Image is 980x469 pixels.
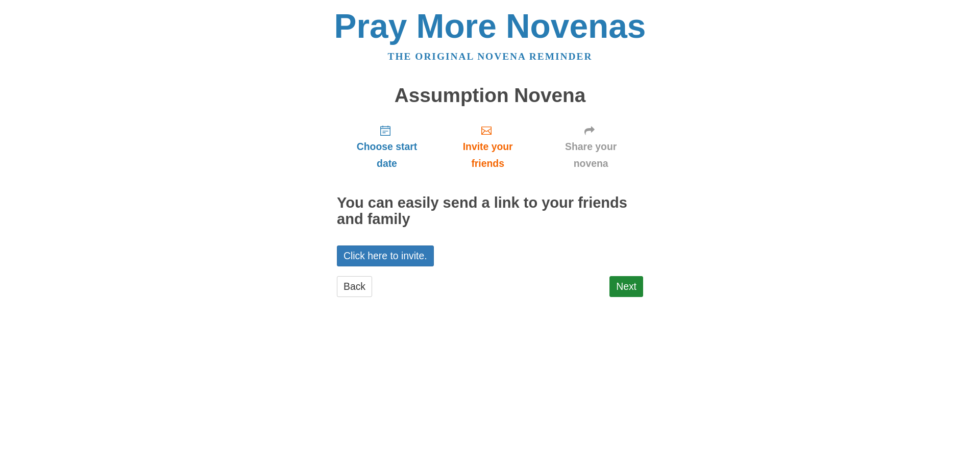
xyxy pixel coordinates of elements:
[337,276,372,297] a: Back
[334,7,646,45] a: Pray More Novenas
[447,138,528,172] span: Invite your friends
[609,276,643,297] a: Next
[337,116,437,177] a: Choose start date
[347,138,427,172] span: Choose start date
[337,245,434,266] a: Click here to invite.
[549,138,633,172] span: Share your novena
[337,195,643,228] h2: You can easily send a link to your friends and family
[437,116,538,177] a: Invite your friends
[388,51,593,62] a: The original novena reminder
[337,85,643,107] h1: Assumption Novena
[538,116,643,177] a: Share your novena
